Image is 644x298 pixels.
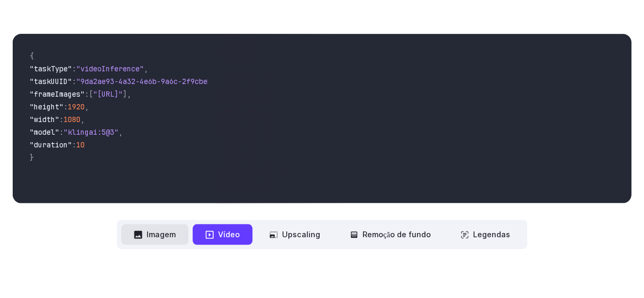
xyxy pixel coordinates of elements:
[72,64,76,73] span: :
[123,89,127,99] span: ]
[59,115,64,124] span: :
[218,228,240,240] font: Vídeo
[72,140,76,150] span: :
[30,77,72,86] span: "taskUUID"
[119,127,123,137] span: ,
[76,140,85,150] span: 10
[282,228,320,240] font: Upscaling
[30,115,59,124] span: "width"
[64,127,119,137] span: "klingai:5@3"
[147,228,176,240] font: Imagem
[68,102,85,111] span: 1920
[64,115,80,124] span: 1080
[59,127,64,137] span: :
[93,89,123,99] span: "[URL]"
[127,89,131,99] span: ,
[473,228,510,240] font: Legendas
[362,228,431,240] font: Remoção de fundo
[30,140,72,150] span: "duration"
[85,89,89,99] span: :
[30,127,59,137] span: "model"
[76,77,237,86] span: "9da2ae93-4a32-4e6b-9a6c-2f9cbeb62301"
[72,77,76,86] span: :
[30,51,34,61] span: {
[85,102,89,111] span: ,
[89,89,93,99] span: [
[30,153,34,162] span: }
[64,102,68,111] span: :
[76,64,144,73] span: "videoInference"
[30,89,85,99] span: "frameImages"
[80,115,85,124] span: ,
[30,102,64,111] span: "height"
[144,64,148,73] span: ,
[30,64,72,73] span: "taskType"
